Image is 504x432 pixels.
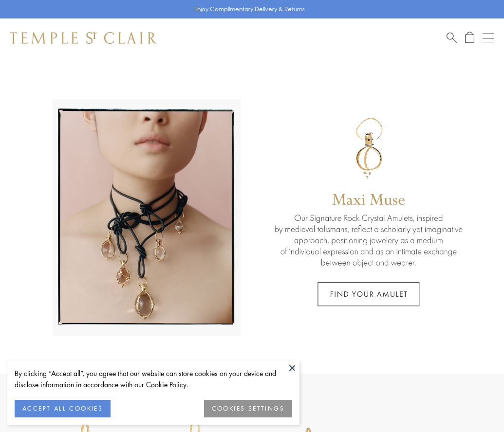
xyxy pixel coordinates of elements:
a: Open Shopping Bag [465,32,474,44]
p: Enjoy Complimentary Delivery & Returns [194,4,305,14]
div: By clicking “Accept all”, you agree that our website can store cookies on your device and disclos... [15,368,292,390]
a: Search [447,32,457,44]
button: ACCEPT ALL COOKIES [15,400,111,417]
button: Open navigation [483,32,494,44]
button: COOKIES SETTINGS [204,400,292,417]
img: Temple St. Clair [10,32,157,44]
